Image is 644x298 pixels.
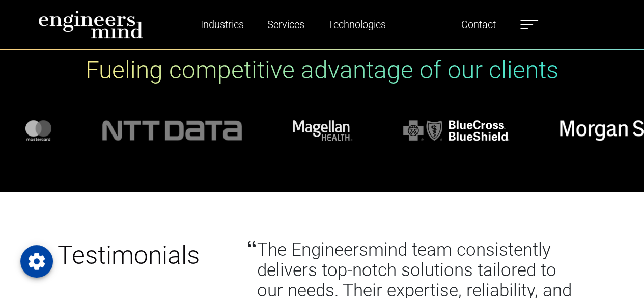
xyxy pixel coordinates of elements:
[293,120,352,141] img: logo
[324,13,390,36] a: Technologies
[38,10,143,39] img: logo
[102,120,241,141] img: logo
[25,120,51,141] img: logo
[197,13,248,36] a: Industries
[86,56,558,85] h1: Fueling competitive advantage of our clients
[403,120,509,141] img: logo
[457,13,500,36] a: Contact
[38,240,219,270] h1: Testimonials
[263,13,309,36] a: Services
